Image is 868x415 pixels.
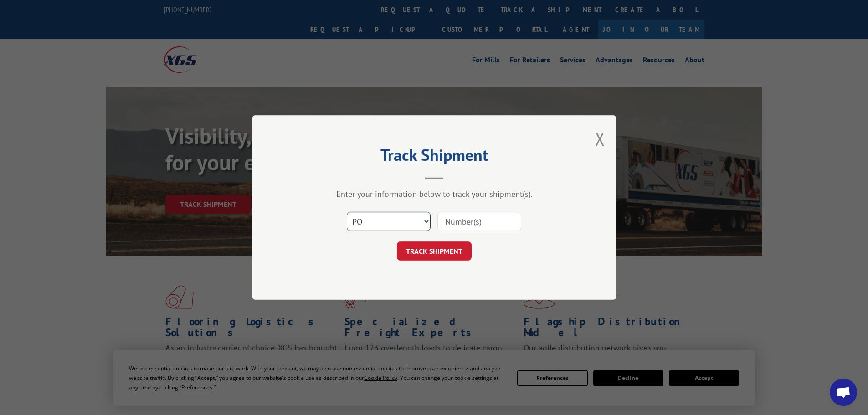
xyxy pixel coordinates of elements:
button: Close modal [595,127,605,151]
button: TRACK SHIPMENT [397,241,472,261]
input: Number(s) [437,212,521,231]
div: Open chat [830,379,857,406]
div: Enter your information below to track your shipment(s). [298,189,571,199]
h2: Track Shipment [298,149,571,166]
